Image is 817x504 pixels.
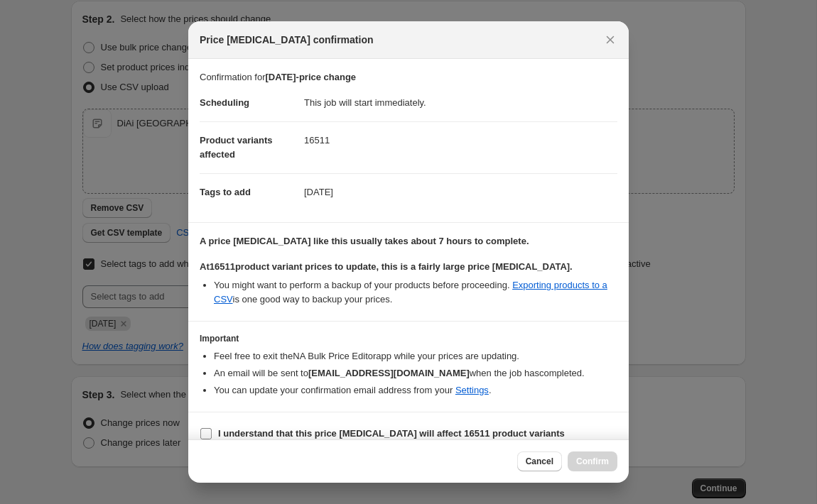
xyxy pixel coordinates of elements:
[200,261,573,272] b: At 16511 product variant prices to update, this is a fairly large price [MEDICAL_DATA].
[517,451,562,471] button: Cancel
[214,383,617,398] li: You can update your confirmation email address from your .
[304,84,617,121] dd: This job will start immediately.
[308,368,470,378] b: [EMAIL_ADDRESS][DOMAIN_NAME]
[200,333,617,344] h3: Important
[214,366,617,380] li: An email will be sent to when the job has completed .
[455,385,489,395] a: Settings
[218,428,565,439] b: I understand that this price [MEDICAL_DATA] will affect 16511 product variants
[200,187,251,197] span: Tags to add
[200,236,529,246] b: A price [MEDICAL_DATA] like this usually takes about 7 hours to complete.
[200,97,249,108] span: Scheduling
[214,349,617,363] li: Feel free to exit the NA Bulk Price Editor app while your prices are updating.
[214,278,617,307] li: You might want to perform a backup of your products before proceeding. is one good way to backup ...
[304,173,617,211] dd: [DATE]
[200,33,374,47] span: Price [MEDICAL_DATA] confirmation
[265,72,356,82] b: [DATE]-price change
[200,70,617,84] p: Confirmation for
[600,30,620,50] button: Close
[200,135,273,160] span: Product variants affected
[526,456,553,467] span: Cancel
[304,121,617,159] dd: 16511
[214,280,607,305] a: Exporting products to a CSV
